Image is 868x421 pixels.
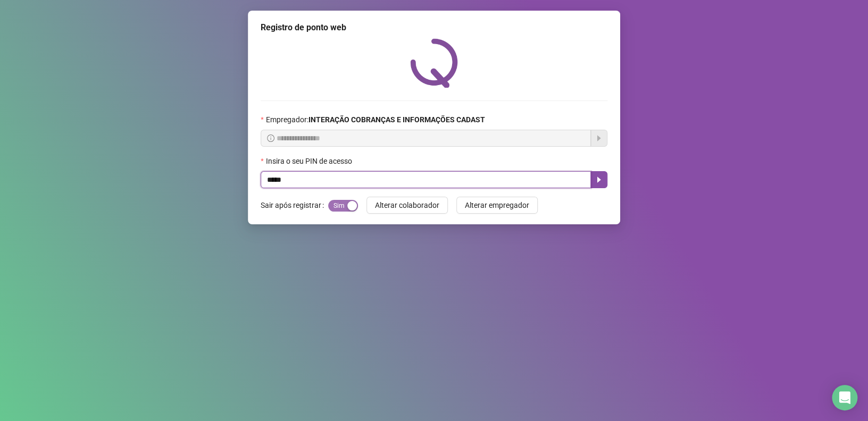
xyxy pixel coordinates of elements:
[265,114,485,125] span: Empregador :
[456,197,538,214] button: Alterar empregador
[465,199,529,211] span: Alterar empregador
[366,197,448,214] button: Alterar colaborador
[308,115,485,124] strong: INTERAÇÃO COBRANÇAS E INFORMAÇÕES CADAST
[261,155,358,167] label: Insira o seu PIN de acesso
[261,197,328,214] label: Sair após registrar
[410,38,458,88] img: QRPoint
[595,175,603,184] span: caret-right
[832,385,857,410] div: Open Intercom Messenger
[267,134,274,142] span: info-circle
[375,199,439,211] span: Alterar colaborador
[261,21,607,34] div: Registro de ponto web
